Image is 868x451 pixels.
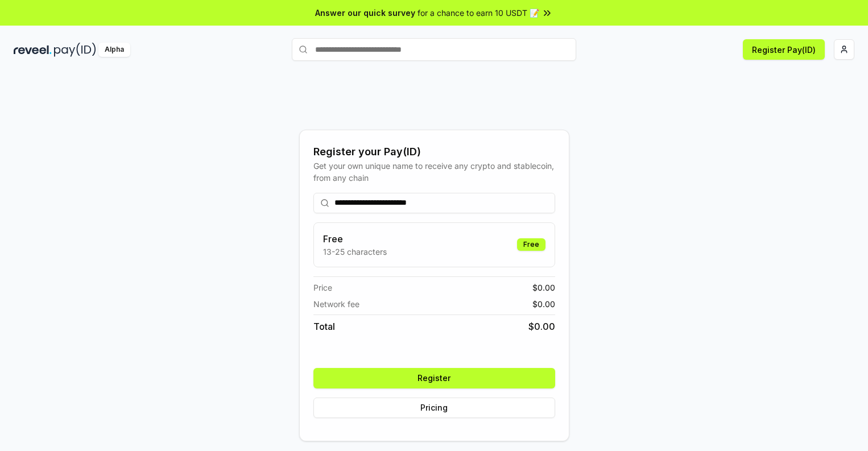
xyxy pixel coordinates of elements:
[98,43,130,57] div: Alpha
[532,282,555,293] span: $ 0.00
[14,43,52,57] img: reveel_dark
[743,39,825,60] button: Register Pay(ID)
[517,238,545,251] div: Free
[313,160,555,184] div: Get your own unique name to receive any crypto and stablecoin, from any chain
[323,232,387,246] h3: Free
[313,282,332,293] span: Price
[315,7,415,19] span: Answer our quick survey
[528,320,555,333] span: $ 0.00
[418,7,539,19] span: for a chance to earn 10 USDT 📝
[313,320,335,333] span: Total
[313,398,555,418] button: Pricing
[323,246,387,258] p: 13-25 characters
[532,298,555,310] span: $ 0.00
[313,368,555,388] button: Register
[313,298,359,310] span: Network fee
[54,43,96,57] img: pay_id
[313,144,555,160] div: Register your Pay(ID)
